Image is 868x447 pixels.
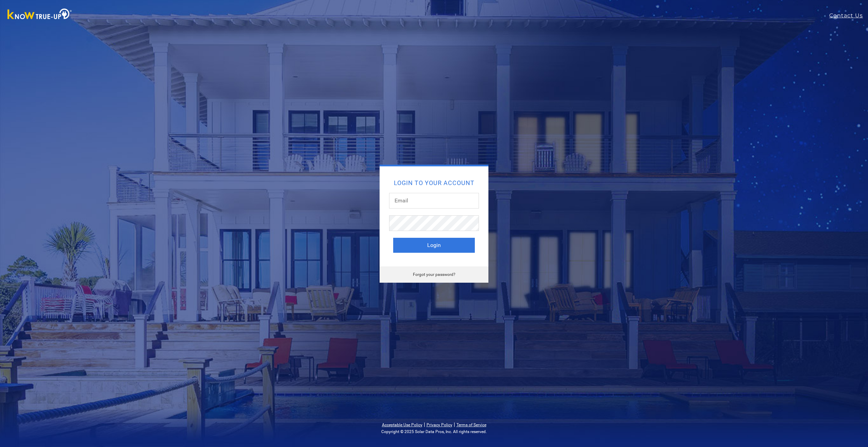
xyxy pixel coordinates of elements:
a: Privacy Policy [427,423,452,427]
img: Know True-Up [4,7,76,22]
a: Contact Us [829,12,868,20]
input: Email [389,193,479,209]
h2: Login to your account [393,180,475,186]
a: Terms of Service [456,423,486,427]
span: | [424,421,425,428]
a: Acceptable Use Policy [382,423,422,427]
span: | [454,421,455,428]
a: Forgot your password? [413,272,455,277]
button: Login [393,238,475,253]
